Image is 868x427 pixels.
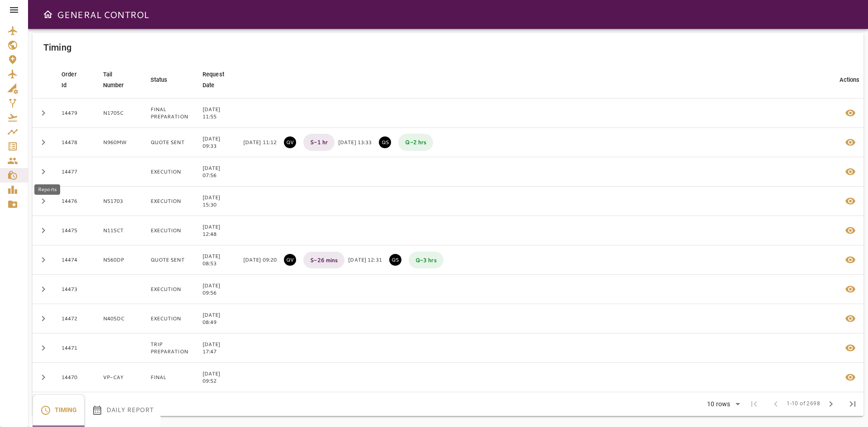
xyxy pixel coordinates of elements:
[54,275,96,304] td: 14473
[409,252,443,268] p: Q - 3 hrs
[85,394,160,427] button: Daily Report
[38,313,49,324] span: chevron_right
[96,245,143,275] td: N560DP
[54,363,96,392] td: 14470
[820,393,842,415] span: Next Page
[787,399,820,408] span: 1-10 of 2698
[389,254,401,266] p: QUOTE SENT
[840,249,861,271] button: Details
[54,333,96,363] td: 14471
[840,102,861,124] button: Details
[840,161,861,183] button: Details
[195,216,243,245] td: [DATE] 12:48
[840,131,861,153] button: Details
[143,187,195,216] td: EXECUTION
[195,275,243,304] td: [DATE] 09:56
[54,157,96,187] td: 14477
[303,252,344,268] p: S - 26 mins
[151,75,168,85] div: Status
[195,363,243,392] td: [DATE] 09:52
[103,69,124,91] div: Tail Number
[195,304,243,333] td: [DATE] 08:49
[842,393,863,415] span: Last Page
[43,40,71,55] h6: Timing
[61,69,77,91] div: Order Id
[143,99,195,128] td: FINAL PREPARATION
[38,108,49,118] span: chevron_right
[96,304,143,333] td: N405DC
[203,69,224,91] div: Request Date
[38,225,49,236] span: chevron_right
[143,333,195,363] td: TRIP PREPARATION
[38,343,49,353] span: chevron_right
[54,187,96,216] td: 14476
[338,139,372,146] p: [DATE] 13:33
[38,196,49,206] span: chevron_right
[195,99,243,128] td: [DATE] 11:55
[195,245,243,275] td: [DATE] 08:53
[54,304,96,333] td: 14472
[284,136,296,148] p: QUOTE VALIDATED
[765,393,787,415] span: Previous Page
[284,254,296,266] p: QUOTE VALIDATED
[96,216,143,245] td: N115CT
[143,157,195,187] td: EXECUTION
[379,136,391,148] p: QUOTE SENT
[61,69,89,91] span: Order Id
[54,128,96,157] td: 14478
[54,99,96,128] td: 14479
[143,275,195,304] td: EXECUTION
[38,254,49,265] span: chevron_right
[38,166,49,177] span: chevron_right
[705,400,732,408] div: 10 rows
[195,187,243,216] td: [DATE] 15:30
[143,304,195,333] td: EXECUTION
[54,245,96,275] td: 14474
[348,256,382,263] p: [DATE] 12:31
[840,366,861,388] button: Details
[840,337,861,359] button: Details
[398,134,433,150] p: Q - 2 hrs
[96,187,143,216] td: N51703
[826,399,836,409] span: chevron_right
[243,256,277,263] p: [DATE] 09:20
[143,128,195,157] td: QUOTE SENT
[195,157,243,187] td: [DATE] 07:56
[143,216,195,245] td: EXECUTION
[195,333,243,363] td: [DATE] 17:47
[96,99,143,128] td: N1705C
[840,278,861,300] button: Details
[96,363,143,392] td: VP-CAY
[195,128,243,157] td: [DATE] 09:33
[33,394,85,427] button: Timing
[38,137,49,148] span: chevron_right
[96,128,143,157] td: N960MW
[151,75,179,85] span: Status
[743,393,765,415] span: First Page
[847,399,858,409] span: last_page
[840,308,861,329] button: Details
[203,69,236,91] span: Request Date
[54,216,96,245] td: 14475
[103,69,136,91] span: Tail Number
[303,134,335,150] p: S - 1 hr
[39,5,57,23] button: Open drawer
[840,190,861,212] button: Details
[33,394,160,427] div: basic tabs example
[701,398,743,411] div: 10 rows
[143,245,195,275] td: QUOTE SENT
[34,184,60,195] div: Reports
[57,7,149,22] h6: GENERAL CONTROL
[38,372,49,383] span: chevron_right
[38,284,49,295] span: chevron_right
[143,363,195,392] td: FINAL
[840,220,861,241] button: Details
[243,139,277,146] p: [DATE] 11:12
